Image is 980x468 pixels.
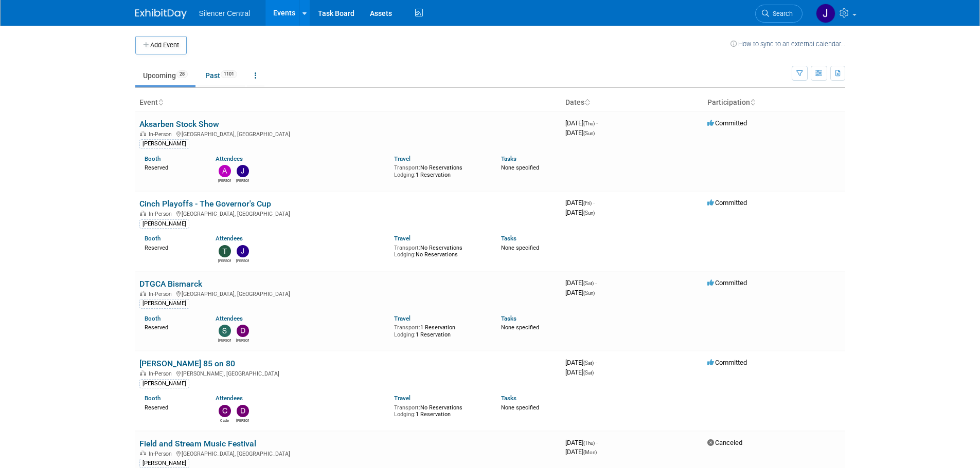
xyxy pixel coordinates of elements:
div: Dean Woods [236,337,249,343]
div: No Reservations No Reservations [394,242,486,258]
a: Attendees [216,235,243,242]
div: Darren Stemple [236,417,249,423]
span: (Sat) [583,370,594,376]
span: None specified [501,245,539,251]
a: Cinch Playoffs - The Governor's Cup [139,199,271,209]
th: Participation [703,94,845,111]
a: Aksarben Stock Show [139,119,219,129]
span: Canceled [707,439,742,446]
span: - [596,439,598,446]
a: Attendees [216,395,243,402]
div: Steve Phillips [218,337,231,343]
div: No Reservations 1 Reservation [394,402,486,418]
span: [DATE] [565,368,594,376]
span: Search [769,10,793,17]
div: Reserved [145,242,201,252]
span: 1101 [221,70,237,78]
span: Committed [707,199,747,207]
span: Lodging: [394,331,416,338]
span: In-Person [149,370,175,377]
span: [DATE] [565,289,595,296]
span: In-Person [149,451,175,457]
a: Booth [145,155,161,162]
span: None specified [501,404,539,411]
a: Search [755,5,803,23]
img: In-Person Event [140,211,146,216]
span: [DATE] [565,439,598,446]
th: Dates [561,94,703,111]
img: Steve Phillips [219,325,231,337]
div: [PERSON_NAME] [139,379,189,388]
button: Add Event [135,36,187,54]
span: In-Person [149,291,175,297]
img: Darren Stemple [237,405,249,417]
a: Upcoming28 [135,66,195,85]
a: Field and Stream Music Festival [139,439,256,448]
div: Andrew Sorenson [218,177,231,183]
span: [DATE] [565,209,595,216]
div: [PERSON_NAME] [139,299,189,308]
img: In-Person Event [140,131,146,136]
span: Silencer Central [199,9,251,17]
span: (Fri) [583,200,592,206]
span: None specified [501,324,539,331]
a: Tasks [501,315,516,322]
a: [PERSON_NAME] 85 on 80 [139,359,235,368]
span: Lodging: [394,411,416,418]
span: [DATE] [565,129,595,137]
span: (Sat) [583,280,594,286]
span: (Sun) [583,130,595,136]
span: - [593,199,595,207]
a: Sort by Event Name [158,98,163,106]
div: Reserved [145,162,201,172]
span: - [596,119,598,127]
span: Transport: [394,324,420,331]
a: Tasks [501,155,516,162]
img: Julissa Linares [237,245,249,257]
span: Lodging: [394,251,416,258]
span: (Thu) [583,121,595,126]
a: Travel [394,235,411,242]
span: In-Person [149,211,175,217]
a: Sort by Participation Type [750,98,755,106]
a: Tasks [501,395,516,402]
a: Booth [145,235,161,242]
img: Andrew Sorenson [219,165,231,177]
div: Tyler Phillips [218,257,231,264]
div: [GEOGRAPHIC_DATA], [GEOGRAPHIC_DATA] [139,289,557,297]
span: Transport: [394,164,420,171]
div: [PERSON_NAME] [139,139,189,148]
span: - [595,279,597,287]
div: Cade Cox [218,417,231,423]
div: Reserved [145,402,201,411]
span: In-Person [149,131,175,138]
span: (Mon) [583,450,597,455]
span: Committed [707,359,747,366]
a: Travel [394,315,411,322]
img: In-Person Event [140,291,146,296]
img: Cade Cox [219,405,231,417]
span: [DATE] [565,448,597,456]
span: Transport: [394,404,420,411]
a: Travel [394,395,411,402]
img: Jessica Crawford [816,4,835,23]
th: Event [135,94,561,111]
img: Jason Gervais [237,165,249,177]
span: Committed [707,279,747,287]
a: Sort by Start Date [584,98,590,106]
div: [GEOGRAPHIC_DATA], [GEOGRAPHIC_DATA] [139,449,557,457]
div: [PERSON_NAME] [139,459,189,468]
a: Tasks [501,235,516,242]
div: 1 Reservation 1 Reservation [394,322,486,338]
div: [PERSON_NAME] [139,219,189,229]
span: Committed [707,119,747,127]
a: DTGCA Bismarck [139,279,202,289]
span: [DATE] [565,279,597,287]
a: Attendees [216,315,243,322]
span: (Sun) [583,290,595,296]
div: [PERSON_NAME], [GEOGRAPHIC_DATA] [139,369,557,377]
span: [DATE] [565,199,595,207]
span: - [595,359,597,366]
img: In-Person Event [140,370,146,376]
div: Reserved [145,322,201,331]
